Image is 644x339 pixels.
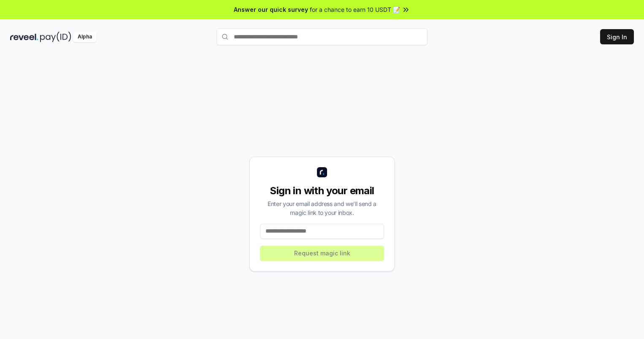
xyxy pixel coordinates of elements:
button: Sign In [600,29,634,44]
div: Enter your email address and we’ll send a magic link to your inbox. [260,199,384,217]
span: for a chance to earn 10 USDT 📝 [310,5,400,14]
img: pay_id [40,32,71,42]
span: Answer our quick survey [234,5,308,14]
div: Sign in with your email [260,184,384,198]
img: reveel_dark [10,32,38,42]
div: Alpha [73,32,97,42]
img: logo_small [317,167,327,177]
